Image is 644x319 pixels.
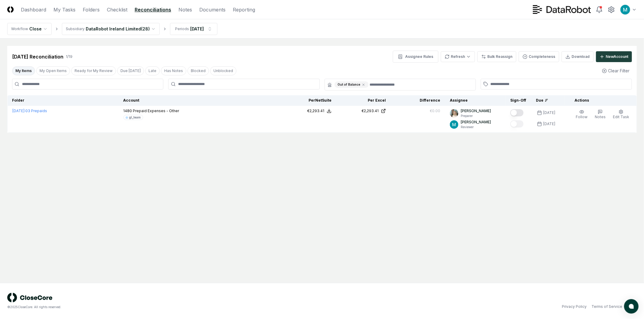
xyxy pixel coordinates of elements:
button: Bulk Reassign [477,51,516,62]
button: Mark complete [510,120,524,128]
div: New Account [606,54,628,59]
button: Has Notes [161,66,186,75]
div: [DATE] [543,121,555,127]
button: My Open Items [36,66,70,75]
p: Reviewer [461,125,491,129]
th: Sign-Off [505,95,531,106]
div: 1 / 19 [66,54,72,59]
button: Blocked [187,66,209,75]
span: Edit Task [613,115,629,119]
span: Prepaid Expenses - Other [133,109,179,113]
button: Periods[DATE] [170,23,217,35]
button: Unblocked [210,66,236,75]
button: Completeness [519,51,559,62]
div: [DATE] [190,26,204,32]
a: Privacy Policy [562,304,587,309]
div: Account [123,98,277,103]
th: Per NetSuite [282,95,336,106]
th: Assignee [445,95,505,106]
th: Per Excel [336,95,391,106]
img: ACg8ocIk6UVBSJ1Mh_wKybhGNOx8YD4zQOa2rDZHjRd5UfivBFfoWA=s96-c [450,120,458,129]
a: Notes [178,6,192,13]
a: [DATE]:03 Prepaids [12,109,47,113]
div: €2,293.41 [307,108,324,114]
div: © 2025 CloseCore. All rights reserved. [7,305,322,309]
div: €2,293.41 [362,108,379,114]
a: My Tasks [53,6,75,13]
p: Preparer [461,114,491,118]
p: [PERSON_NAME] [461,119,491,125]
nav: breadcrumb [7,23,217,35]
div: €0.00 [430,108,440,114]
button: Edit Task [612,108,630,121]
div: Actions [570,98,632,103]
button: NewAccount [596,51,632,62]
button: €2,293.41 [307,108,332,114]
img: logo [7,293,53,302]
button: atlas-launcher [624,299,639,314]
a: Reconciliations [135,6,171,13]
img: DataRobot logo [533,5,591,14]
button: Ready for My Review [71,66,116,75]
a: Dashboard [21,6,46,13]
button: Late [145,66,160,75]
button: Refresh [441,51,475,62]
div: gl_team [129,115,141,120]
span: [DATE] : [12,109,25,113]
div: Out of Balance [335,81,369,88]
div: [DATE] [543,110,555,115]
button: Assignee Rules [393,51,438,63]
a: Documents [199,6,226,13]
th: Folder [8,95,119,106]
div: Periods [175,26,189,32]
span: 1480 [123,109,132,113]
p: [PERSON_NAME] [461,108,491,114]
span: Notes [595,115,606,119]
a: Checklist [107,6,127,13]
a: Reporting [233,6,255,13]
button: Follow [575,108,589,121]
span: Follow [576,115,588,119]
div: Workflow [11,26,28,32]
div: Due [536,98,560,103]
img: Logo [7,6,14,13]
img: ACg8ocKh93A2PVxV7CaGalYBgc3fGwopTyyIAwAiiQ5buQbeS2iRnTQ=s96-c [450,109,458,118]
div: Subsidiary [66,26,85,32]
th: Difference [391,95,445,106]
a: €2,293.41 [341,108,386,114]
img: ACg8ocIk6UVBSJ1Mh_wKybhGNOx8YD4zQOa2rDZHjRd5UfivBFfoWA=s96-c [620,5,630,14]
button: Due Today [117,66,144,75]
a: Folders [83,6,100,13]
button: Clear Filter [600,65,632,76]
button: Mark complete [510,109,524,116]
div: [DATE] Reconciliation [12,53,63,60]
button: Notes [594,108,607,121]
button: Download [562,51,594,62]
a: Terms of Service [591,304,622,309]
button: My Items [12,66,35,75]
